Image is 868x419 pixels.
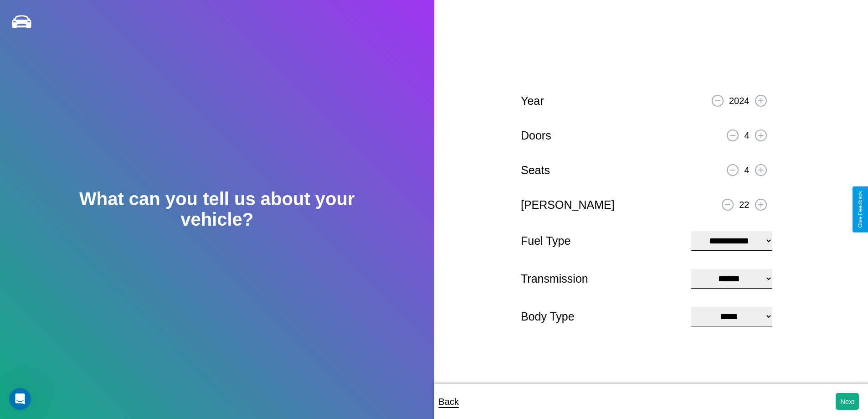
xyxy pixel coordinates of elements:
p: Back [439,393,459,410]
div: Give Feedback [857,191,863,228]
p: Fuel Type [521,231,682,251]
p: Transmission [521,269,682,289]
p: [PERSON_NAME] [521,195,615,215]
button: Next [836,393,859,410]
iframe: Intercom live chat [9,388,31,410]
p: 4 [744,162,749,178]
p: 2024 [729,93,750,109]
p: Year [521,91,544,111]
p: Seats [521,160,550,181]
p: 4 [744,127,749,144]
p: 22 [739,197,749,213]
p: Body Type [521,306,682,327]
p: Doors [521,125,551,146]
h2: What can you tell us about your vehicle? [43,189,390,230]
